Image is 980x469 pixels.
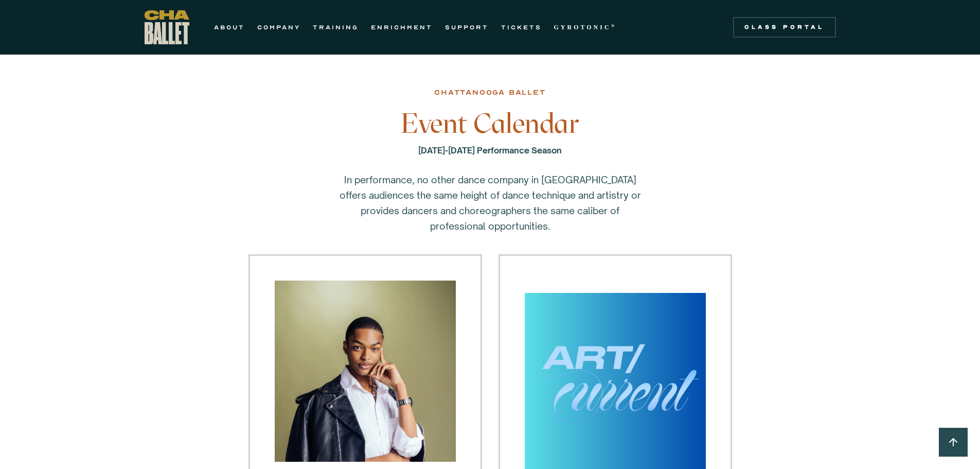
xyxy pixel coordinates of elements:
a: ENRICHMENT [371,21,433,33]
a: TRAINING [313,21,359,33]
a: TICKETS [501,21,542,33]
a: GYROTONIC® [554,21,617,33]
div: Class Portal [739,23,830,31]
a: home [145,10,189,44]
a: COMPANY [257,21,300,33]
p: In performance, no other dance company in [GEOGRAPHIC_DATA] offers audiences the same height of d... [336,172,645,234]
a: Class Portal [733,17,836,38]
sup: ® [611,23,617,28]
a: SUPPORT [445,21,489,33]
strong: [DATE]-[DATE] Performance Season [418,145,562,155]
div: chattanooga ballet [434,86,545,99]
a: ABOUT [214,21,245,33]
h3: Event Calendar [323,108,657,139]
strong: GYROTONIC [554,24,611,31]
